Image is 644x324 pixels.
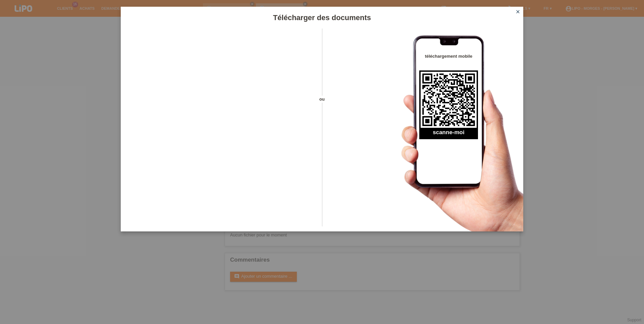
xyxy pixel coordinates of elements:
[515,9,521,14] i: close
[131,45,310,213] iframe: Upload
[121,13,523,22] h1: Télécharger des documents
[419,54,478,59] h4: téléchargement mobile
[419,129,478,139] h2: scanne-moi
[514,8,522,16] a: close
[310,96,334,103] span: ou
